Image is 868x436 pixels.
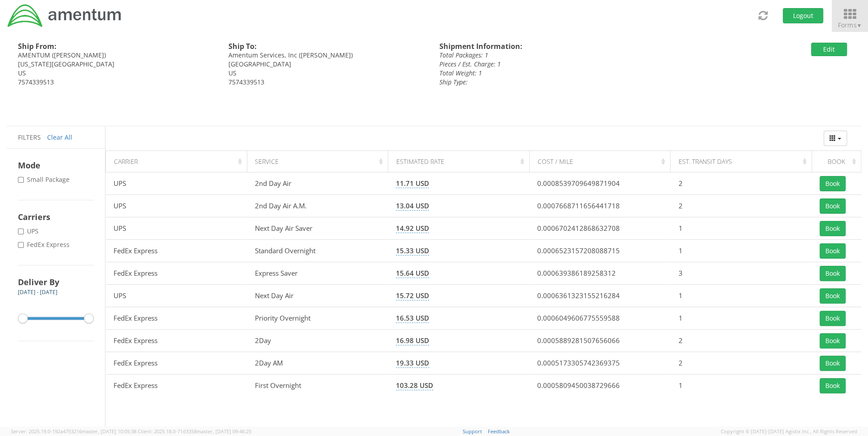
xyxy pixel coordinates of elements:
div: AMENTUM ([PERSON_NAME]) [18,51,215,60]
div: [US_STATE][GEOGRAPHIC_DATA] [18,60,215,69]
td: First Overnight [247,374,388,397]
span: Filters [18,133,41,141]
td: 0.0005809450038729666 [529,374,671,397]
button: Logout [783,8,823,23]
span: 19.33 USD [396,358,429,368]
div: [GEOGRAPHIC_DATA] [228,60,425,69]
td: Next Day Air Saver [247,217,388,240]
td: 1 [671,240,812,262]
td: 1 [671,217,812,240]
span: 15.33 USD [396,246,429,255]
input: FedEx Express [18,242,24,248]
span: 16.53 USD [396,313,429,323]
span: master, [DATE] 09:46:25 [197,428,251,435]
a: Clear All [47,133,72,141]
button: Book [820,333,846,348]
td: Express Saver [247,262,388,285]
td: 2Day AM [247,352,388,374]
h4: Carriers [18,211,94,222]
td: Next Day Air [247,285,388,307]
span: 15.72 USD [396,291,429,300]
td: FedEx Express [106,352,247,374]
span: Server: 2025.19.0-192a4753216 [11,428,136,435]
td: 1 [671,374,812,397]
a: Feedback [488,428,510,435]
button: Book [820,356,846,371]
td: 0.0005889281507656066 [529,330,671,352]
td: 0.000639386189258312 [529,262,671,285]
h4: Mode [18,160,94,171]
td: 3 [671,262,812,285]
button: Book [820,378,846,393]
td: 0.0006049606775559588 [529,307,671,330]
span: 103.28 USD [396,381,433,390]
td: UPS [106,217,247,240]
button: Edit [811,43,847,56]
span: ▼ [856,22,862,29]
button: Book [820,288,846,304]
td: Standard Overnight [247,240,388,262]
td: FedEx Express [106,374,247,397]
div: Pieces / Est. Charge: 1 [439,60,707,69]
td: 0.0005173305742369375 [529,352,671,374]
div: Service [255,157,385,166]
td: 1 [671,307,812,330]
button: Book [820,176,846,191]
div: Ship Type: [439,78,707,87]
div: US [228,69,425,78]
td: UPS [106,285,247,307]
img: dyn-intl-logo-049831509241104b2a82.png [7,3,123,28]
a: Support [463,428,482,435]
td: UPS [106,195,247,217]
span: 14.92 USD [396,224,429,233]
td: 0.0006361323155216284 [529,285,671,307]
td: 2 [671,352,812,374]
td: FedEx Express [106,330,247,352]
span: Client: 2025.18.0-71d3358 [138,428,251,435]
div: 7574339513 [18,78,215,87]
div: Est. Transit Days [679,157,809,166]
button: Book [820,243,846,259]
td: 0.0006523157208088715 [529,240,671,262]
button: Columns [824,131,847,146]
button: Book [820,266,846,281]
span: Forms [838,21,862,29]
label: FedEx Express [18,240,71,249]
label: Small Package [18,175,71,184]
td: FedEx Express [106,307,247,330]
td: UPS [106,172,247,195]
td: 2nd Day Air A.M. [247,195,388,217]
td: 0.0006702412868632708 [529,217,671,240]
span: 11.71 USD [396,179,429,188]
td: 2Day [247,330,388,352]
td: 0.0008539709649871904 [529,172,671,195]
td: FedEx Express [106,262,247,285]
button: Book [820,311,846,326]
label: UPS [18,227,40,236]
h4: Deliver By [18,277,94,287]
h4: Ship From: [18,43,215,51]
td: 2nd Day Air [247,172,388,195]
button: Book [820,221,846,236]
h4: Ship To: [228,43,425,51]
div: Total Packages: 1 [439,51,707,60]
td: FedEx Express [106,240,247,262]
button: Book [820,198,846,214]
td: Priority Overnight [247,307,388,330]
span: 15.64 USD [396,269,429,278]
td: 1 [671,285,812,307]
input: UPS [18,229,24,234]
span: Copyright © [DATE]-[DATE] Agistix Inc., All Rights Reserved [721,428,857,435]
div: 7574339513 [228,78,425,87]
div: Total Weight: 1 [439,69,707,78]
span: [DATE] - [DATE] [18,288,57,296]
td: 0.0007668711656441718 [529,195,671,217]
td: 2 [671,172,812,195]
td: 2 [671,330,812,352]
div: Estimated Rate [396,157,526,166]
span: 16.98 USD [396,336,429,345]
h4: Shipment Information: [439,43,707,51]
div: Amentum Services, Inc ([PERSON_NAME]) [228,51,425,60]
span: 13.04 USD [396,201,429,211]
